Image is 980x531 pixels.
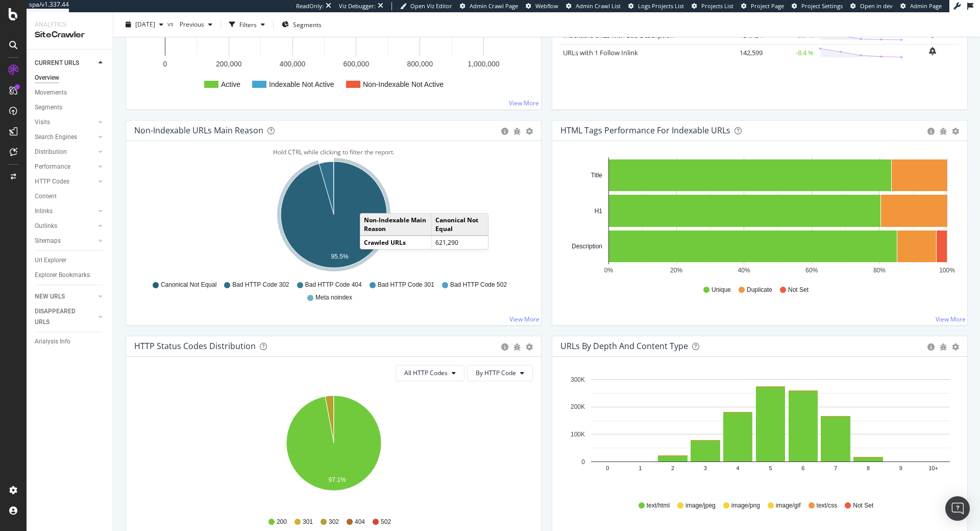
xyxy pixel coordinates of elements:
a: View More [509,99,539,107]
span: 2025 Sep. 21st [135,20,155,29]
a: Project Settings [792,2,843,10]
button: Segments [278,16,326,33]
td: Canonical Not Equal [431,214,488,236]
text: 4 [737,465,740,471]
div: Viz Debugger: [339,2,376,10]
div: Content [35,191,57,202]
div: HTTP Status Codes Distribution [134,341,256,351]
span: Webflow [535,2,558,10]
td: 142,599 [724,44,765,61]
td: -8.4 % [765,44,816,61]
div: gear [526,128,533,135]
div: Segments [35,102,62,113]
a: Webflow [526,2,558,10]
text: Description [572,243,602,250]
span: Projects List [701,2,733,10]
text: 0 [606,465,609,471]
a: Admin Page [900,2,942,10]
a: Sitemaps [35,236,95,246]
div: Distribution [35,147,67,157]
span: Bad HTTP Code 502 [450,281,507,289]
text: 400,000 [280,60,306,68]
span: Bad HTTP Code 301 [378,281,434,289]
text: Active [221,80,240,88]
div: Open Intercom Messenger [945,496,970,521]
a: Logs Projects List [628,2,684,10]
div: bug [513,128,521,135]
div: HTTP Codes [35,176,69,187]
button: Filters [225,16,269,33]
text: 20% [670,267,682,274]
a: Inlinks [35,206,95,217]
a: DISAPPEARED URLS [35,306,95,328]
button: [DATE] [121,16,167,33]
td: Non-Indexable Main Reason [360,214,431,236]
a: NEW URLS [35,291,95,302]
span: Segments [293,20,322,29]
text: 100% [939,267,955,274]
div: A chart. [134,157,533,276]
span: Meta noindex [315,293,352,302]
a: Open in dev [850,2,893,10]
div: Visits [35,117,50,128]
span: 404 [355,518,365,526]
text: 9 [899,465,902,471]
div: Filters [239,20,257,29]
div: bug [940,343,947,351]
text: 600,000 [344,60,370,68]
span: text/html [647,501,670,510]
div: URLs by Depth and Content Type [560,341,688,351]
div: Explorer Bookmarks [35,270,90,281]
svg: A chart. [560,157,959,276]
span: 502 [381,518,391,526]
a: Admin Crawl List [566,2,621,10]
div: Outlinks [35,221,57,232]
text: 95.5% [331,253,349,260]
a: Open Viz Editor [400,2,452,10]
div: circle-info [927,343,935,351]
a: Visits [35,117,95,128]
td: Crawled URLs [360,236,431,249]
a: Overview [35,73,106,83]
div: bell-plus [929,47,936,55]
span: All HTTP Codes [404,368,448,377]
span: Admin Crawl List [576,2,621,10]
text: 3 [704,465,707,471]
a: View More [936,315,966,324]
text: 0 [163,60,167,68]
span: Admin Crawl Page [470,2,518,10]
div: Analytics [35,20,105,29]
button: Previous [176,16,216,33]
span: By HTTP Code [476,368,516,377]
div: DISAPPEARED URLS [35,306,86,328]
text: 300K [571,376,585,383]
div: SiteCrawler [35,29,105,41]
text: 1 [639,465,642,471]
button: By HTTP Code [467,365,533,381]
div: circle-info [501,343,508,351]
text: 0% [604,267,614,274]
div: A chart. [560,373,959,492]
div: Performance [35,161,70,172]
span: image/jpeg [685,501,716,510]
span: Duplicate [747,286,772,294]
span: 302 [329,518,339,526]
span: Previous [176,20,204,29]
text: 10+ [928,465,938,471]
text: 2 [671,465,674,471]
button: All HTTP Codes [396,365,464,381]
div: Movements [35,87,67,98]
text: 8 [867,465,870,471]
svg: A chart. [134,389,533,508]
div: NEW URLS [35,291,65,302]
a: URLs with 1 Follow Inlink [563,48,638,57]
span: Admin Page [910,2,942,10]
div: Non-Indexable URLs Main Reason [134,125,263,135]
a: CURRENT URLS [35,58,95,68]
div: bug [940,128,947,135]
span: Open Viz Editor [410,2,452,10]
a: Segments [35,102,106,113]
text: Title [591,172,603,179]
